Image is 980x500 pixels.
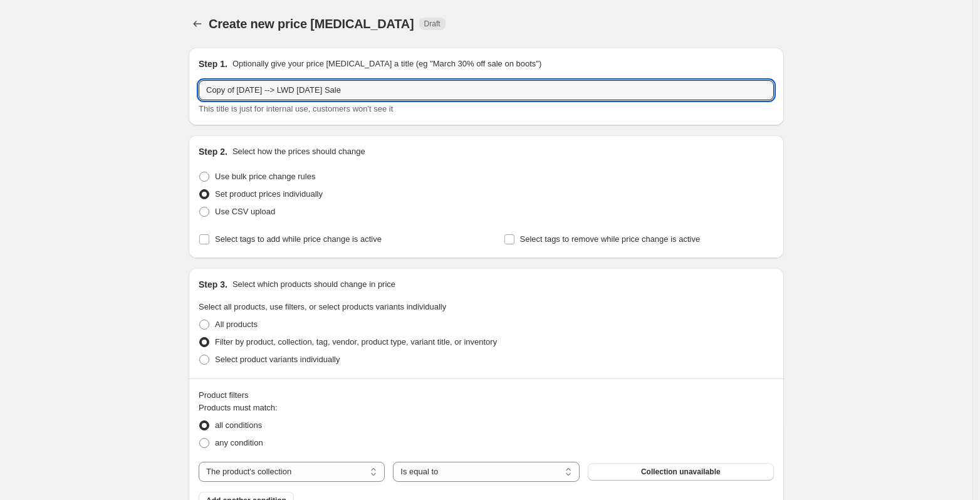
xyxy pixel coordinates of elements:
[215,207,275,216] span: Use CSV upload
[215,320,258,329] span: All products
[215,337,497,346] span: Filter by product, collection, tag, vendor, product type, variant title, or inventory
[641,467,721,477] span: Collection unavailable
[199,145,227,158] h2: Step 2.
[215,172,315,181] span: Use bulk price change rules
[199,389,774,402] div: Product filters
[520,234,701,244] span: Select tags to remove while price change is active
[189,15,206,33] button: Price change jobs
[232,58,541,70] p: Optionally give your price [MEDICAL_DATA] a title (eg "March 30% off sale on boots")
[215,189,323,199] span: Set product prices individually
[199,403,278,412] span: Products must match:
[199,58,227,70] h2: Step 1.
[232,145,365,158] p: Select how the prices should change
[199,80,774,100] input: 30% off holiday sale
[199,278,227,291] h2: Step 3.
[215,355,340,364] span: Select product variants individually
[215,438,263,447] span: any condition
[588,463,774,481] button: Collection unavailable
[199,302,446,311] span: Select all products, use filters, or select products variants individually
[424,19,440,29] span: Draft
[199,104,393,113] span: This title is just for internal use, customers won't see it
[215,234,382,244] span: Select tags to add while price change is active
[209,17,414,31] span: Create new price [MEDICAL_DATA]
[232,278,395,291] p: Select which products should change in price
[215,420,262,430] span: all conditions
